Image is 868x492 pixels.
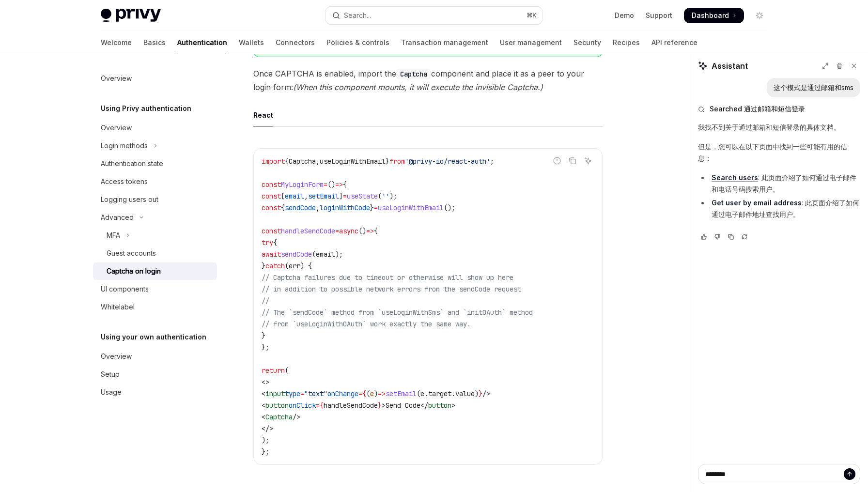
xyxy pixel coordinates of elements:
span: . [451,389,455,398]
button: Copy the contents from the code block [566,154,579,167]
span: try [262,238,273,247]
span: { [281,203,285,212]
span: const [262,192,281,200]
button: Toggle MFA section [93,227,217,244]
span: catch [265,261,285,270]
li: : 此页面介绍了如何通过电子邮件和电话号码搜索用户。 [698,172,860,195]
span: { [362,389,366,398]
li: : 此页面介绍了如何通过电子邮件地址查找用户。 [698,197,860,220]
span: ); [335,250,343,259]
a: Connectors [276,31,315,54]
span: e [420,389,424,398]
span: () [358,227,366,235]
div: 这个模式是通过邮箱和sms [774,83,853,92]
button: Toggle dark mode [752,8,767,23]
span: onChange [327,389,358,398]
span: { [343,180,347,189]
span: target [428,389,451,398]
span: . [424,389,428,398]
span: loginWithCode [320,203,370,212]
span: const [262,227,281,235]
span: ; [490,157,494,166]
span: e [370,389,374,398]
a: Policies & controls [326,31,389,54]
span: ( [417,389,420,398]
a: Security [573,31,601,54]
span: Send Code [386,401,420,410]
span: } [378,401,382,410]
span: /> [293,413,300,421]
span: // from `useLoginWithOAuth` work exactly the same way. [262,320,471,328]
span: async [339,227,358,235]
span: ( [285,261,289,270]
a: Whitelabel [93,298,217,316]
span: import [262,157,285,166]
a: Support [646,11,672,20]
span: "text" [304,389,327,398]
span: email [316,250,335,259]
div: Search... [344,10,371,21]
div: Guest accounts [107,247,156,259]
span: ); [389,192,397,200]
span: ) [374,389,378,398]
span: useState [347,192,378,200]
button: Reload last chat [739,232,750,242]
a: Basics [143,31,166,54]
span: ( [285,366,289,375]
p: 但是，您可以在以下页面中找到一些可能有用的信息： [698,141,860,164]
code: Captcha [396,69,431,79]
button: Searched 通过邮箱和短信登录 [698,104,860,114]
span: ⌘ K [527,12,537,19]
span: ] [339,192,343,200]
span: => [335,180,343,189]
a: Authentication state [93,155,217,172]
span: ( [312,250,316,259]
span: Searched 通过邮箱和短信登录 [710,104,805,114]
textarea: Ask a question... [698,464,860,484]
span: = [335,227,339,235]
button: Open search [325,7,542,24]
span: ) [475,389,479,398]
span: // The `sendCode` method from `useLoginWithSms` and `initOAuth` method [262,308,533,317]
button: Ask AI [582,154,594,167]
span: '' [382,192,389,200]
span: // in addition to possible network errors from the sendCode request [262,285,521,293]
img: light logo [101,9,161,22]
a: Get user by email address [712,199,802,207]
span: }; [262,447,269,456]
span: Assistant [712,60,748,72]
span: <> [262,378,269,386]
div: Access tokens [101,176,148,187]
span: } [479,389,482,398]
span: , [316,157,320,166]
div: Captcha on login [107,265,161,277]
span: // Captcha failures due to timeout or otherwise will show up here [262,273,513,282]
a: Usage [93,384,217,401]
span: () [327,180,335,189]
a: Overview [93,70,217,87]
a: Logging users out [93,191,217,208]
span: { [285,157,289,166]
span: handleSendCode [324,401,378,410]
span: sendCode [281,250,312,259]
span: = [324,180,327,189]
div: Usage [101,386,122,398]
span: = [300,389,304,398]
span: const [262,180,281,189]
span: ); [262,436,269,445]
div: Advanced [101,212,134,223]
span: // [262,296,269,305]
div: MFA [107,230,120,241]
span: }; [262,343,269,352]
span: => [366,227,374,235]
span: setEmail [386,389,417,398]
span: handleSendCode [281,227,335,235]
span: , [316,203,320,212]
span: onClick [289,401,316,410]
h5: Using your own authentication [101,331,206,343]
span: return [262,366,285,375]
span: < [262,401,265,410]
span: = [316,401,320,410]
a: API reference [651,31,697,54]
span: </ [420,401,428,410]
